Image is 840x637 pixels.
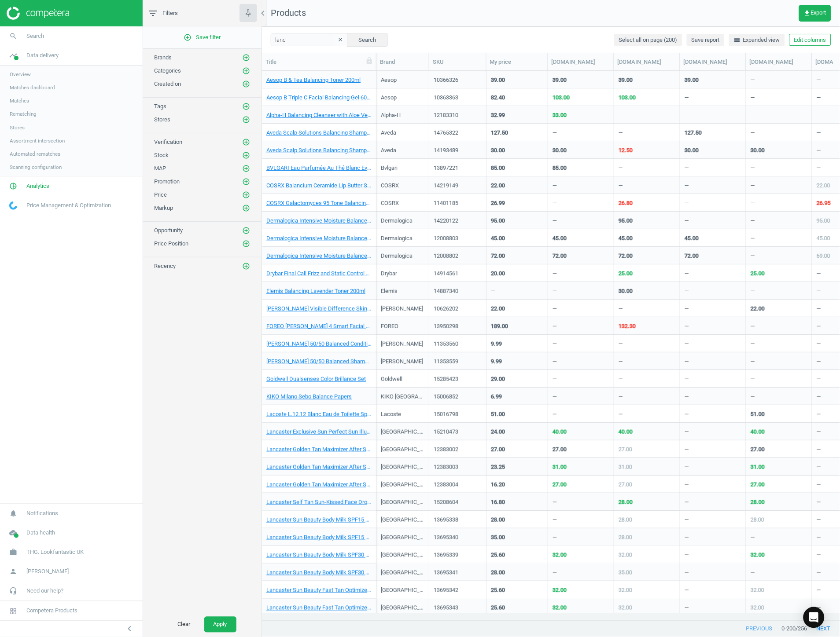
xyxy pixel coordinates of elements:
a: [PERSON_NAME] Visible Difference Skin Balancing Exfoliating Cleanser (125ml) [266,305,372,313]
div: — [685,94,689,105]
div: 14193489 [434,146,482,154]
div: Lacoste [381,410,401,421]
div: — [619,111,623,122]
div: — [553,129,557,140]
div: — [817,410,821,421]
div: 30.00 [619,287,633,295]
a: Lancaster Exclusive Sun Perfect Sun Illuminating Cream SPF 50 50ml [266,428,372,436]
i: add_circle_outline [242,191,250,199]
div: — [817,111,821,122]
div: — [685,287,689,298]
a: BVLGARI Eau Parfumée Au Thé Blanc Evergreen Kit [266,164,372,172]
div: — [685,270,689,281]
div: 72.00 [491,252,505,260]
div: — [553,270,557,281]
div: — [817,393,821,404]
button: add_circle_outline [242,239,251,248]
a: COSRX Balancium Ceramide Lip Butter Sleeping Mask 20g [266,182,372,190]
div: 9.99 [491,358,502,366]
div: 10363363 [434,94,482,102]
span: Expanded view [734,36,780,44]
div: — [751,393,755,404]
div: 9.99 [491,340,502,348]
a: Lancaster Golden Tan Maximizer After Sun Oil 150ml [266,481,372,489]
div: Brand [380,58,425,66]
div: 12008803 [434,234,482,242]
div: 30.00 [751,146,765,154]
div: 13950298 [434,322,482,330]
a: Dermalogica Intensive Moisture Balance Moisturiser 100ml [266,252,372,260]
div: 72.00 [619,252,633,260]
div: [DOMAIN_NAME] [750,58,808,66]
div: 15016798 [434,410,482,418]
div: 103.00 [619,94,636,102]
div: Alpha-H [381,111,401,122]
div: 82.40 [491,94,505,102]
div: [GEOGRAPHIC_DATA] [381,428,424,439]
button: add_circle_outline [242,66,251,75]
div: 10626202 [434,305,482,313]
div: — [553,358,557,369]
div: 14887340 [434,287,482,295]
span: Matches dashboard [10,84,55,91]
div: [PERSON_NAME] [381,340,423,351]
i: add_circle_outline [242,240,250,248]
div: — [553,375,557,386]
span: THG. Lookfantastic UK [26,549,84,556]
div: — [751,217,755,228]
span: Search [26,32,44,40]
a: Aesop B Triple C Facial Balancing Gel 60ml [266,94,372,102]
i: cloud_done [5,525,22,542]
a: Lancaster Sun Beauty Fast Tan Optimizer Satin Dry Oil SPF50 150ml [266,604,372,612]
button: clear [334,34,347,46]
div: Open Intercom Messenger [803,607,825,628]
div: — [751,322,755,333]
div: — [619,358,623,369]
a: Dermalogica Intensive Moisture Balance 2.0 50ml [266,234,372,242]
div: — [751,129,755,140]
button: Search [347,33,388,46]
span: Verification [154,139,182,145]
div: 45.00 [553,234,567,242]
i: add_circle_outline [242,67,250,75]
div: — [751,111,755,122]
div: 45.00 [491,234,505,242]
a: Lancaster Sun Beauty Body Milk SPF15 250ml [266,534,372,542]
button: chevron_left [118,623,140,635]
button: add_circle_outline [242,226,251,235]
span: Brands [154,54,172,61]
div: Aveda [381,146,396,157]
button: add_circle_outline [242,80,251,88]
div: 10366326 [434,76,482,84]
div: — [619,340,623,351]
div: — [553,340,557,351]
span: Created on [154,81,181,87]
div: 127.50 [491,129,508,137]
div: 12183310 [434,111,482,119]
i: add_circle_outline [242,151,250,159]
div: [DOMAIN_NAME] [618,58,676,66]
div: 51.00 [491,410,505,418]
i: add_circle_outline [242,178,250,186]
span: Automated rematches [10,150,60,157]
i: person [5,564,22,580]
span: Opportunity [154,227,183,234]
div: — [817,287,821,298]
div: 25.00 [751,270,765,278]
div: 51.00 [751,410,765,418]
div: 189.00 [491,322,508,330]
div: KIKO [GEOGRAPHIC_DATA] [381,393,424,404]
div: 12008802 [434,252,482,260]
div: 15006852 [434,393,482,401]
span: Markup [154,205,173,211]
div: 103.00 [553,94,570,102]
div: — [817,322,821,333]
div: 22.00 [491,182,505,190]
div: 26.99 [491,199,505,207]
div: — [619,182,623,193]
div: — [619,393,623,404]
div: — [685,410,689,421]
a: [PERSON_NAME] 50/50 Balanced Conditioner 250ml [266,340,372,348]
a: Dermalogica Intensive Moisture Balance 150ml [266,217,372,225]
div: 30.00 [685,146,699,154]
